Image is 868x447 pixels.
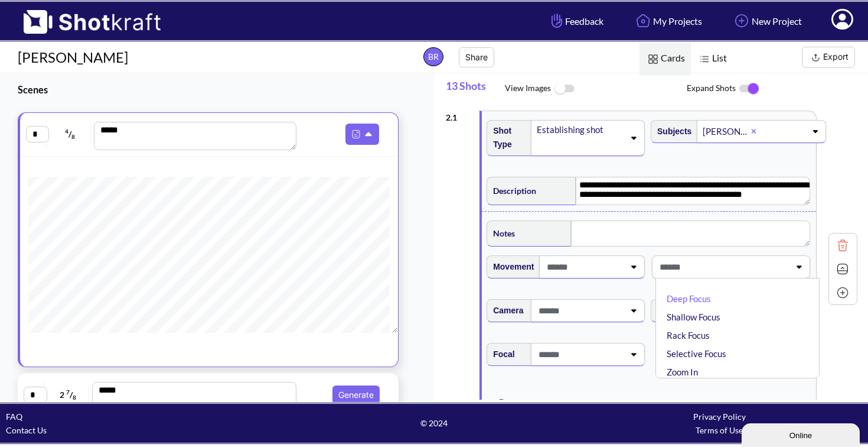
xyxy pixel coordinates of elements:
[487,345,515,364] span: Focal
[66,388,70,396] span: 7
[73,394,76,401] span: 8
[802,47,855,68] button: Export
[697,51,712,67] img: List Icon
[487,181,536,200] span: Description
[487,301,523,320] span: Camera
[446,105,474,124] div: 2 . 1
[50,125,91,144] span: /
[834,284,851,302] img: Add Icon
[491,396,538,414] span: Camera
[664,363,817,381] li: Zoom In
[492,396,509,414] img: Camera Icon
[459,47,494,67] button: Share
[549,11,565,31] img: Hand Icon
[291,416,576,430] span: © 2024
[348,127,364,142] img: Pdf Icon
[577,410,862,423] div: Privacy Policy
[742,421,862,447] iframe: chat widget
[6,425,47,435] a: Contact Us
[651,301,682,320] span: Frame
[487,257,534,277] span: Movement
[332,386,380,404] button: Generate
[487,223,515,243] span: Notes
[691,42,733,76] span: List
[633,11,653,31] img: Home Icon
[48,386,89,404] span: 2 /
[18,83,404,96] h3: Scenes
[808,50,823,65] img: Export Icon
[834,260,851,278] img: Contract Icon
[701,124,751,140] div: [PERSON_NAME]'s bedroom
[645,51,661,67] img: Card Icon
[423,47,443,66] span: BR
[664,345,817,363] li: Selective Focus
[723,5,811,37] a: New Project
[736,76,762,101] img: ToggleOn Icon
[664,290,817,308] li: Deep Focus
[71,133,75,140] span: 8
[487,121,525,154] span: Shot Type
[577,423,862,437] div: Terms of Use
[551,76,577,102] img: ToggleOff Icon
[651,122,691,141] span: Subjects
[639,42,691,76] span: Cards
[664,326,817,345] li: Rack Focus
[549,14,603,28] span: Feedback
[624,5,711,37] a: My Projects
[6,412,22,422] a: FAQ
[536,122,625,138] div: Establishing shot
[505,76,687,102] span: View Images
[664,308,817,326] li: Shallow Focus
[732,11,752,31] img: Add Icon
[446,73,505,105] span: 13 Shots
[834,237,851,254] img: Trash Icon
[65,128,68,135] span: 4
